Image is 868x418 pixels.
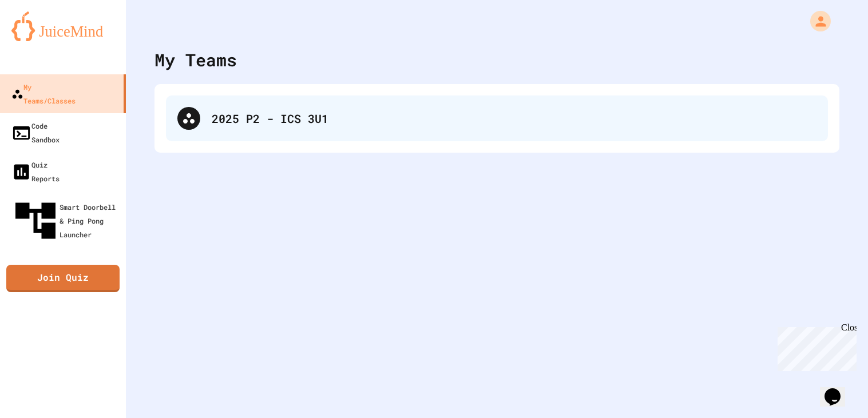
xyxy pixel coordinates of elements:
[11,119,60,146] div: Code Sandbox
[773,323,857,371] iframe: chat widget
[212,110,817,127] div: 2025 P2 - ICS 3U1
[11,197,121,245] div: Smart Doorbell & Ping Pong Launcher
[154,47,237,73] div: My Teams
[11,11,114,41] img: logo-orange.svg
[5,5,79,73] div: Chat with us now!Close
[11,158,60,185] div: Quiz Reports
[6,265,120,292] a: Join Quiz
[798,8,834,34] div: My Account
[166,95,828,141] div: 2025 P2 - ICS 3U1
[820,372,857,407] iframe: chat widget
[11,80,76,108] div: My Teams/Classes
